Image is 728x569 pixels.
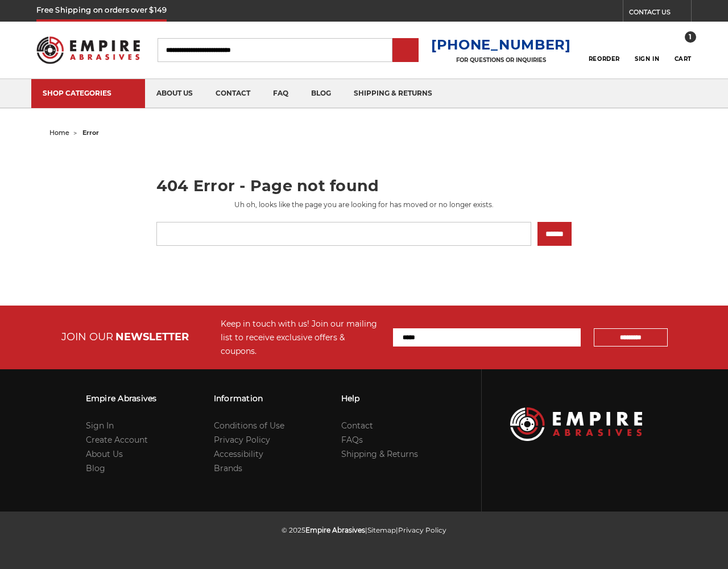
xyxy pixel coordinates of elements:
[36,30,140,70] img: Empire Abrasives
[431,56,571,64] p: FOR QUESTIONS OR INQUIRIES
[342,79,444,108] a: shipping & returns
[685,31,696,43] span: 1
[49,129,69,137] a: home
[204,79,262,108] a: contact
[214,463,242,473] a: Brands
[156,200,572,210] p: Uh oh, looks like the page you are looking for has moved or no longer exists.
[675,38,692,63] a: 1 Cart
[43,89,134,97] div: SHOP CATEGORIES
[156,178,572,193] h1: 404 Error - Page not found
[341,386,418,410] h3: Help
[262,79,300,108] a: faq
[86,449,123,459] a: About Us
[86,420,114,431] a: Sign In
[589,55,620,63] span: Reorder
[394,39,417,62] input: Submit
[61,331,113,343] span: JOIN OUR
[86,386,157,410] h3: Empire Abrasives
[214,449,263,459] a: Accessibility
[86,463,105,473] a: Blog
[367,526,396,534] a: Sitemap
[341,449,418,459] a: Shipping & Returns
[214,420,284,431] a: Conditions of Use
[510,407,643,442] img: Empire Abrasives Logo Image
[115,331,189,343] span: NEWSLETTER
[82,129,99,137] span: error
[282,523,446,537] p: © 2025 | |
[214,386,284,410] h3: Information
[589,38,620,62] a: Reorder
[431,36,571,53] a: [PHONE_NUMBER]
[629,6,691,22] a: CONTACT US
[300,79,342,108] a: blog
[221,317,382,358] div: Keep in touch with us! Join our mailing list to receive exclusive offers & coupons.
[341,420,373,431] a: Contact
[341,435,363,445] a: FAQs
[214,435,270,445] a: Privacy Policy
[305,526,365,534] span: Empire Abrasives
[635,55,659,63] span: Sign In
[398,526,446,534] a: Privacy Policy
[675,55,692,63] span: Cart
[145,79,204,108] a: about us
[86,435,148,445] a: Create Account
